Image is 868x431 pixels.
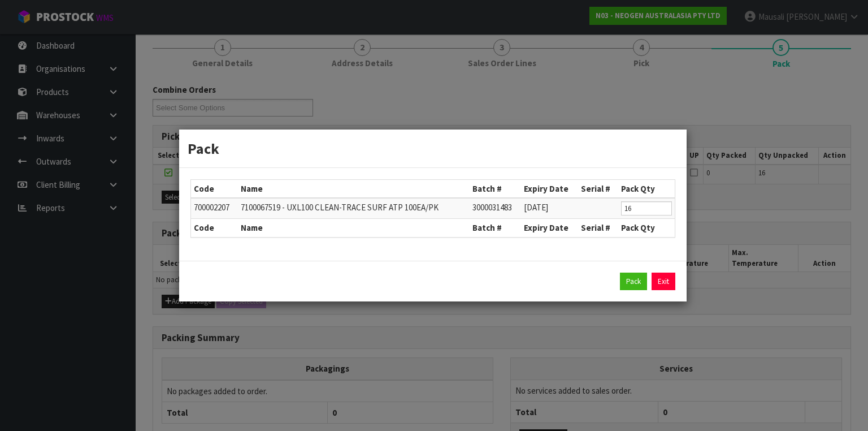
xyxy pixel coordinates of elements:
h3: Pack [188,138,678,159]
th: Serial # [578,180,618,198]
span: 7100067519 - UXL100 CLEAN-TRACE SURF ATP 100EA/PK [241,202,439,213]
button: Pack [620,273,647,291]
th: Batch # [470,219,521,237]
th: Code [191,180,238,198]
span: 700002207 [194,202,229,213]
th: Name [238,180,470,198]
th: Serial # [578,219,618,237]
th: Expiry Date [521,219,578,237]
th: Pack Qty [618,180,675,198]
th: Expiry Date [521,180,578,198]
a: Exit [652,273,675,291]
span: [DATE] [524,202,548,213]
th: Name [238,219,470,237]
th: Code [191,219,238,237]
th: Batch # [470,180,521,198]
th: Pack Qty [618,219,675,237]
span: 3000031483 [472,202,512,213]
